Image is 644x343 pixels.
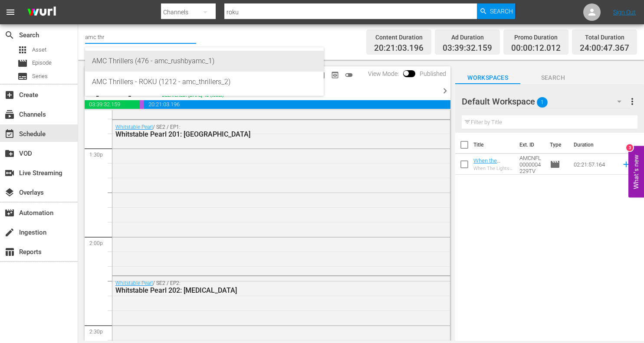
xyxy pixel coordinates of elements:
span: 24 hours Lineup View is OFF [342,68,356,82]
span: View Backup [328,68,342,82]
th: Duration [568,133,621,157]
span: Series [32,72,48,81]
td: AMCNFL0000004229TV [516,154,546,175]
span: 1 [537,93,548,111]
span: Toggle to switch from Published to Draft view. [403,70,409,76]
span: Asset [32,46,46,54]
span: table_chart [4,247,15,257]
img: ans4CAIJ8jUAAAAAAAAAAAAAAAAAAAAAAAAgQb4GAAAAAAAAAAAAAAAAAAAAAAAAJMjXAAAAAAAAAAAAAAAAAAAAAAAAgAT5G... [21,2,62,23]
span: VOD [4,148,15,159]
span: 00:00:12.012 [140,100,144,109]
div: Whitstable Pearl 202: [MEDICAL_DATA] [115,286,401,294]
span: 03:39:32.159 [443,43,492,53]
span: View Mode: [364,70,403,77]
span: Ingestion [4,227,15,238]
span: 03:39:32.159 [85,100,140,109]
button: Open Feedback Widget [628,146,644,197]
div: Whitstable Pearl 201: [GEOGRAPHIC_DATA] [115,130,401,138]
div: / SE2 / EP1: [115,124,401,138]
a: Whitstable Pearl [115,124,153,130]
span: Live Streaming [4,168,15,178]
div: Content Duration [374,31,424,43]
span: Asset [17,45,28,55]
div: Default Workspace [462,89,630,114]
span: Automation [4,208,15,218]
span: menu [5,7,16,17]
th: Type [545,133,568,157]
span: search [4,30,15,40]
th: Title [473,133,514,157]
th: Ext. ID [514,133,545,157]
div: When The Lights Go Out [473,166,513,171]
span: 20:21:03.196 [144,100,450,109]
div: 3 [626,144,633,151]
span: Schedule [4,129,15,139]
a: Whitstable Pearl [115,280,153,286]
span: Create [4,90,15,100]
div: AMC Thrillers (476 - amc_rushbyamc_1) [92,51,317,72]
span: Episode [17,58,28,69]
span: chevron_left [85,85,95,96]
div: Total Duration [580,31,629,43]
span: 00:00:12.012 [511,43,561,53]
span: Workspaces [455,72,520,83]
span: Episode [550,159,560,170]
span: 20:21:03.196 [374,43,424,53]
div: Ad Duration [443,31,492,43]
span: Channels [4,109,15,120]
span: 24:00:47.367 [580,43,629,53]
span: toggle_off [345,71,353,79]
span: Search [490,3,513,19]
div: Promo Duration [511,31,561,43]
span: chevron_right [440,85,450,96]
span: Search [520,72,585,83]
span: more_vert [627,96,637,107]
div: AMC Thrillers - ROKU (1212 - amc_thrillers_2) [92,72,317,92]
a: Sign Out [613,9,636,16]
svg: Add to Schedule [621,160,631,169]
span: Published [415,70,450,77]
a: When the Lights Go Out [473,157,507,170]
span: preview_outlined [331,71,339,79]
span: Episode [32,59,52,67]
span: Series [17,71,28,82]
span: Overlays [4,187,15,198]
button: Search [477,3,515,19]
button: more_vert [627,91,637,112]
div: / SE2 / EP2: [115,280,401,294]
td: 02:21:57.164 [570,154,618,175]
